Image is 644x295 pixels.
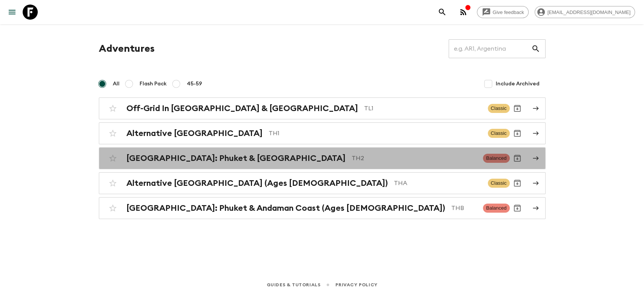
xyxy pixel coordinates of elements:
span: Flash Pack [140,80,167,88]
button: menu [5,5,20,20]
button: Archive [510,176,525,191]
a: Alternative [GEOGRAPHIC_DATA] (Ages [DEMOGRAPHIC_DATA])THAClassicArchive [99,172,546,194]
button: Archive [510,126,525,141]
span: Balanced [483,154,509,163]
span: Classic [488,179,510,188]
span: Give feedback [489,9,528,15]
h2: Alternative [GEOGRAPHIC_DATA] [126,128,263,138]
h2: Alternative [GEOGRAPHIC_DATA] (Ages [DEMOGRAPHIC_DATA]) [126,178,388,188]
span: Include Archived [496,80,539,88]
a: Privacy Policy [335,281,377,289]
a: [GEOGRAPHIC_DATA]: Phuket & Andaman Coast (Ages [DEMOGRAPHIC_DATA])THBBalancedArchive [99,197,546,219]
p: THB [451,204,477,213]
a: Off-Grid In [GEOGRAPHIC_DATA] & [GEOGRAPHIC_DATA]TL1ClassicArchive [99,97,546,119]
span: 45-59 [187,80,202,88]
a: [GEOGRAPHIC_DATA]: Phuket & [GEOGRAPHIC_DATA]TH2BalancedArchive [99,147,546,169]
span: Classic [488,129,510,138]
p: TH2 [352,154,477,163]
span: [EMAIL_ADDRESS][DOMAIN_NAME] [543,9,635,15]
p: TL1 [364,104,482,113]
p: THA [394,179,482,188]
span: All [113,80,120,88]
h2: [GEOGRAPHIC_DATA]: Phuket & [GEOGRAPHIC_DATA] [126,153,346,163]
input: e.g. AR1, Argentina [449,38,531,59]
span: Classic [488,104,510,113]
a: Guides & Tutorials [266,281,320,289]
button: Archive [510,151,525,166]
button: Archive [510,201,525,216]
a: Alternative [GEOGRAPHIC_DATA]TH1ClassicArchive [99,122,546,144]
span: Balanced [483,204,509,213]
p: TH1 [269,129,482,138]
h2: [GEOGRAPHIC_DATA]: Phuket & Andaman Coast (Ages [DEMOGRAPHIC_DATA]) [126,203,445,213]
div: [EMAIL_ADDRESS][DOMAIN_NAME] [535,6,635,18]
button: search adventures [435,5,450,20]
button: Archive [510,101,525,116]
h1: Adventures [99,41,155,56]
a: Give feedback [477,6,529,18]
h2: Off-Grid In [GEOGRAPHIC_DATA] & [GEOGRAPHIC_DATA] [126,103,358,113]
